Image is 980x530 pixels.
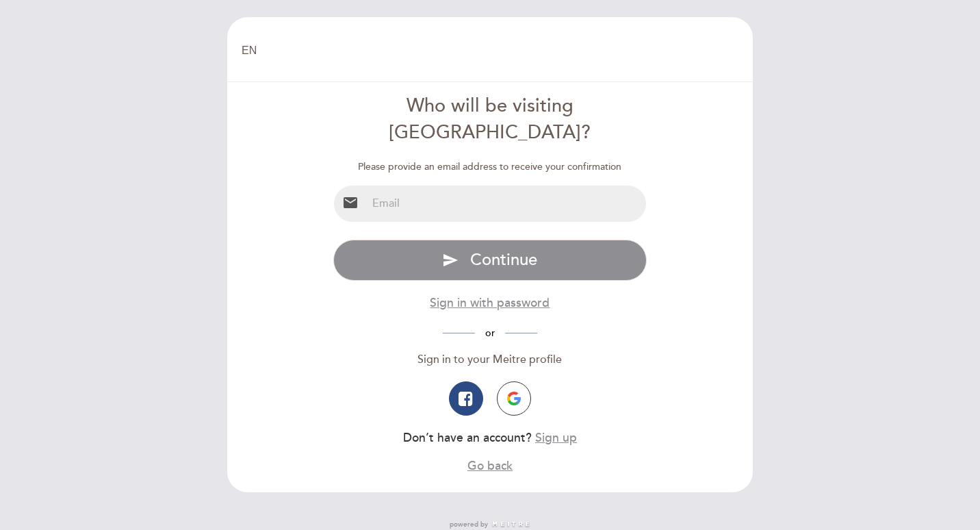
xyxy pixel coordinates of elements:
div: Please provide an email address to receive your confirmation [333,160,647,174]
img: icon-google.png [507,392,521,405]
span: powered by [450,520,488,529]
button: Sign up [535,429,577,446]
div: Sign in to your Meitre profile [333,352,647,368]
div: Who will be visiting [GEOGRAPHIC_DATA]? [333,93,647,147]
a: powered by [450,520,530,529]
i: email [342,194,359,211]
button: Go back [467,457,513,475]
span: Don’t have an account? [403,431,532,445]
span: Continue [470,250,537,270]
input: Email [367,186,647,222]
button: send Continue [333,240,647,281]
img: MEITRE [491,521,530,528]
i: send [442,252,459,268]
button: Sign in with password [430,294,550,312]
span: or [475,327,505,339]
